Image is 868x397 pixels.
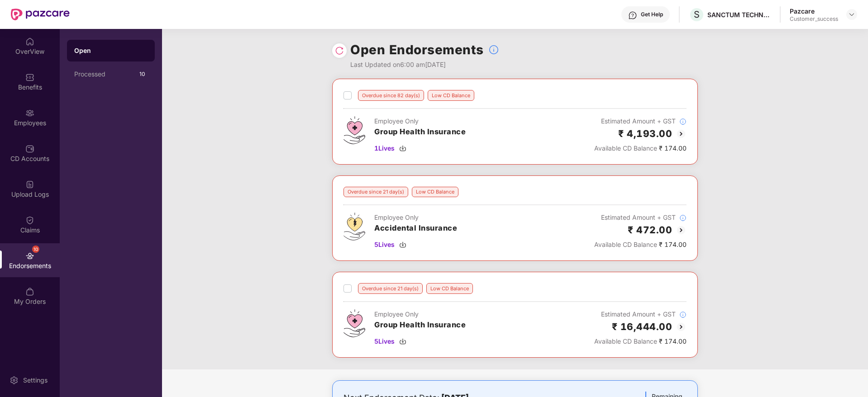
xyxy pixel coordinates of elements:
[426,283,473,294] div: Low CD Balance
[374,319,466,331] h3: Group Health Insurance
[374,309,466,319] div: Employee Only
[594,337,657,345] span: Available CD Balance
[25,73,34,82] img: svg+xml;base64,PHN2ZyBpZD0iQmVuZWZpdHMiIHhtbG5zPSJodHRwOi8vd3d3LnczLm9yZy8yMDAwL3N2ZyIgd2lkdGg9Ij...
[707,10,771,19] div: SANCTUM TECHNOLOGIES P LTD
[25,287,34,296] img: svg+xml;base64,PHN2ZyBpZD0iTXlfT3JkZXJzIiBkYXRhLW5hbWU9Ik15IE9yZGVycyIgeG1sbnM9Imh0dHA6Ly93d3cudz...
[790,15,838,23] div: Customer_success
[790,7,838,15] div: Pazcare
[20,376,50,385] div: Settings
[488,44,499,55] img: svg+xml;base64,PHN2ZyBpZD0iSW5mb18tXzMyeDMyIiBkYXRhLW5hbWU9IkluZm8gLSAzMngzMiIgeG1sbnM9Imh0dHA6Ly...
[679,311,687,318] img: svg+xml;base64,PHN2ZyBpZD0iSW5mb18tXzMyeDMyIiBkYXRhLW5hbWU9IkluZm8gLSAzMngzMiIgeG1sbnM9Imh0dHA6Ly...
[374,213,457,222] div: Employee Only
[428,90,474,101] div: Low CD Balance
[374,222,457,234] h3: Accidental Insurance
[412,187,458,197] div: Low CD Balance
[343,309,365,337] img: svg+xml;base64,PHN2ZyB4bWxucz0iaHR0cDovL3d3dy53My5vcmcvMjAwMC9zdmciIHdpZHRoPSI0Ny43MTQiIGhlaWdodD...
[374,240,395,250] span: 5 Lives
[594,240,687,250] div: ₹ 174.00
[74,46,148,55] div: Open
[358,90,424,101] div: Overdue since 82 day(s)
[335,46,344,55] img: svg+xml;base64,PHN2ZyBpZD0iUmVsb2FkLTMyeDMyIiB4bWxucz0iaHR0cDovL3d3dy53My5vcmcvMjAwMC9zdmciIHdpZH...
[25,109,34,118] img: svg+xml;base64,PHN2ZyBpZD0iRW1wbG95ZWVzIiB4bWxucz0iaHR0cDovL3d3dy53My5vcmcvMjAwMC9zdmciIHdpZHRoPS...
[25,37,34,46] img: svg+xml;base64,PHN2ZyBpZD0iSG9tZSIgeG1sbnM9Imh0dHA6Ly93d3cudzMub3JnLzIwMDAvc3ZnIiB3aWR0aD0iMjAiIG...
[399,338,406,345] img: svg+xml;base64,PHN2ZyBpZD0iRG93bmxvYWQtMzJ4MzIiIHhtbG5zPSJodHRwOi8vd3d3LnczLm9yZy8yMDAwL3N2ZyIgd2...
[343,116,365,144] img: svg+xml;base64,PHN2ZyB4bWxucz0iaHR0cDovL3d3dy53My5vcmcvMjAwMC9zdmciIHdpZHRoPSI0Ny43MTQiIGhlaWdodD...
[374,116,466,126] div: Employee Only
[358,283,423,294] div: Overdue since 21 day(s)
[10,376,19,385] img: svg+xml;base64,PHN2ZyBpZD0iU2V0dGluZy0yMHgyMCIgeG1sbnM9Imh0dHA6Ly93d3cudzMub3JnLzIwMDAvc3ZnIiB3aW...
[676,321,687,332] img: svg+xml;base64,PHN2ZyBpZD0iQmFjay0yMHgyMCIgeG1sbnM9Imh0dHA6Ly93d3cudzMub3JnLzIwMDAvc3ZnIiB3aWR0aD...
[594,213,687,222] div: Estimated Amount + GST
[641,11,663,18] div: Get Help
[399,145,406,152] img: svg+xml;base64,PHN2ZyBpZD0iRG93bmxvYWQtMzJ4MzIiIHhtbG5zPSJodHRwOi8vd3d3LnczLm9yZy8yMDAwL3N2ZyIgd2...
[350,60,499,70] div: Last Updated on 6:00 am[DATE]
[25,216,34,225] img: svg+xml;base64,PHN2ZyBpZD0iQ2xhaW0iIHhtbG5zPSJodHRwOi8vd3d3LnczLm9yZy8yMDAwL3N2ZyIgd2lkdGg9IjIwIi...
[848,11,855,18] img: svg+xml;base64,PHN2ZyBpZD0iRHJvcGRvd24tMzJ4MzIiIHhtbG5zPSJodHRwOi8vd3d3LnczLm9yZy8yMDAwL3N2ZyIgd2...
[612,319,672,334] h2: ₹ 16,444.00
[137,69,148,80] div: 10
[628,222,672,237] h2: ₹ 472.00
[594,143,687,153] div: ₹ 174.00
[350,40,484,60] h1: Open Endorsements
[343,187,408,197] div: Overdue since 21 day(s)
[25,251,34,260] img: svg+xml;base64,PHN2ZyBpZD0iRW5kb3JzZW1lbnRzIiB4bWxucz0iaHR0cDovL3d3dy53My5vcmcvMjAwMC9zdmciIHdpZH...
[594,144,657,152] span: Available CD Balance
[694,9,700,20] span: S
[618,126,672,141] h2: ₹ 4,193.00
[594,241,657,248] span: Available CD Balance
[374,126,466,138] h3: Group Health Insurance
[594,116,687,126] div: Estimated Amount + GST
[25,144,34,153] img: svg+xml;base64,PHN2ZyBpZD0iQ0RfQWNjb3VudHMiIGRhdGEtbmFtZT0iQ0QgQWNjb3VudHMiIHhtbG5zPSJodHRwOi8vd3...
[628,11,637,20] img: svg+xml;base64,PHN2ZyBpZD0iSGVscC0zMngzMiIgeG1sbnM9Imh0dHA6Ly93d3cudzMub3JnLzIwMDAvc3ZnIiB3aWR0aD...
[679,214,687,222] img: svg+xml;base64,PHN2ZyBpZD0iSW5mb18tXzMyeDMyIiBkYXRhLW5hbWU9IkluZm8gLSAzMngzMiIgeG1sbnM9Imh0dHA6Ly...
[374,143,395,153] span: 1 Lives
[676,128,687,139] img: svg+xml;base64,PHN2ZyBpZD0iQmFjay0yMHgyMCIgeG1sbnM9Imh0dHA6Ly93d3cudzMub3JnLzIwMDAvc3ZnIiB3aWR0aD...
[594,336,687,346] div: ₹ 174.00
[679,118,687,125] img: svg+xml;base64,PHN2ZyBpZD0iSW5mb18tXzMyeDMyIiBkYXRhLW5hbWU9IkluZm8gLSAzMngzMiIgeG1sbnM9Imh0dHA6Ly...
[594,309,687,319] div: Estimated Amount + GST
[374,336,395,346] span: 5 Lives
[32,246,39,253] div: 10
[11,9,70,20] img: New Pazcare Logo
[399,241,406,248] img: svg+xml;base64,PHN2ZyBpZD0iRG93bmxvYWQtMzJ4MzIiIHhtbG5zPSJodHRwOi8vd3d3LnczLm9yZy8yMDAwL3N2ZyIgd2...
[25,180,34,189] img: svg+xml;base64,PHN2ZyBpZD0iVXBsb2FkX0xvZ3MiIGRhdGEtbmFtZT0iVXBsb2FkIExvZ3MiIHhtbG5zPSJodHRwOi8vd3...
[676,225,687,236] img: svg+xml;base64,PHN2ZyBpZD0iQmFjay0yMHgyMCIgeG1sbnM9Imh0dHA6Ly93d3cudzMub3JnLzIwMDAvc3ZnIiB3aWR0aD...
[74,71,137,78] div: Processed
[343,213,365,241] img: svg+xml;base64,PHN2ZyB4bWxucz0iaHR0cDovL3d3dy53My5vcmcvMjAwMC9zdmciIHdpZHRoPSI0OS4zMjEiIGhlaWdodD...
